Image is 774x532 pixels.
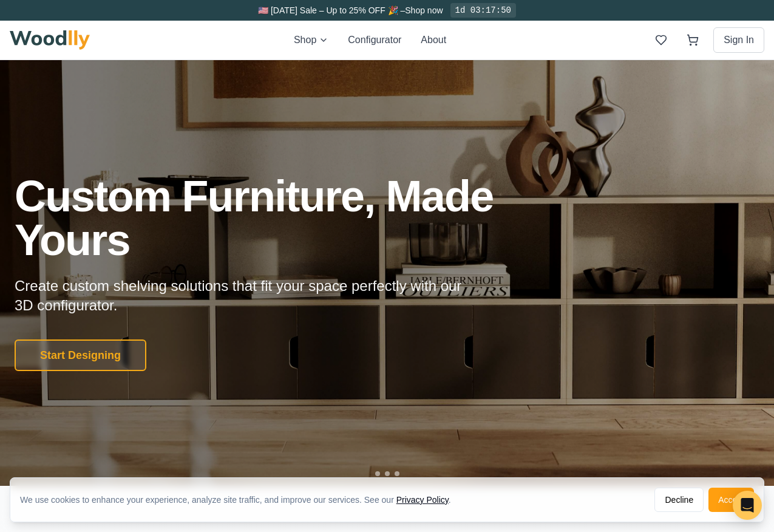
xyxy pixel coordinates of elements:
button: Shop [294,33,328,47]
button: Start Designing [15,339,146,371]
button: Configurator [348,33,401,47]
p: Create custom shelving solutions that fit your space perfectly with our 3D configurator. [15,276,481,315]
button: About [421,33,446,47]
img: Woodlly [10,30,90,50]
button: Sign In [713,27,764,53]
div: Open Intercom Messenger [733,491,762,520]
button: Decline [654,488,704,512]
a: Shop now [405,5,443,15]
div: 1d 03:17:50 [450,3,516,18]
span: 🇺🇸 [DATE] Sale – Up to 25% OFF 🎉 – [258,5,405,15]
a: Privacy Policy [396,495,449,505]
h1: Custom Furniture, Made Yours [15,174,558,262]
div: We use cookies to enhance your experience, analyze site traffic, and improve our services. See our . [20,494,461,506]
button: Accept [708,488,754,512]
